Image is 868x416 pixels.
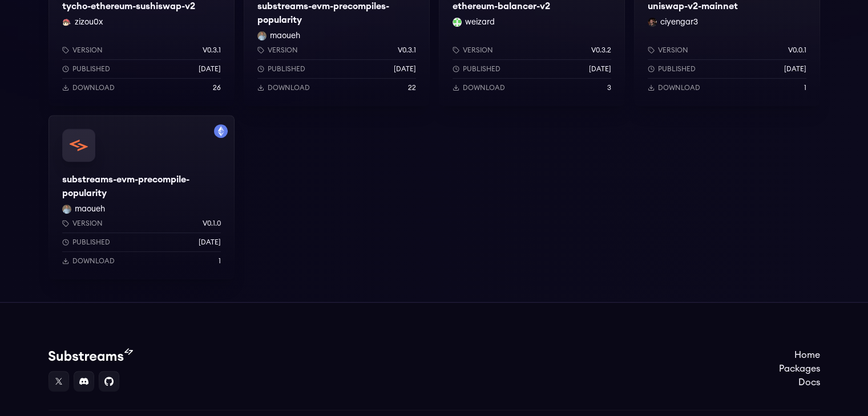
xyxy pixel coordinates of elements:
p: Version [463,46,493,55]
a: Filter by mainnet networksubstreams-evm-precompile-popularitysubstreams-evm-precompile-popularity... [49,115,235,279]
p: 22 [408,83,416,92]
img: Filter by mainnet network [214,124,228,138]
p: Version [658,46,688,55]
p: Download [658,83,700,92]
p: v0.3.2 [591,46,611,55]
p: 26 [213,83,221,92]
a: Home [779,348,820,362]
p: [DATE] [589,64,611,74]
p: v0.1.0 [203,219,221,228]
a: Packages [779,362,820,376]
button: maoueh [270,30,300,42]
p: v0.3.1 [398,46,416,55]
button: ciyengar3 [660,17,698,28]
p: Published [72,64,110,74]
p: [DATE] [199,64,221,74]
p: Published [658,64,696,74]
p: Download [72,83,115,92]
button: maoueh [75,203,105,215]
p: 1 [219,256,221,266]
p: Published [72,238,110,247]
p: Version [72,219,103,228]
p: Published [268,64,305,74]
p: Download [463,83,505,92]
p: v0.0.1 [788,46,806,55]
p: Download [268,83,310,92]
button: weizard [465,17,495,28]
p: 3 [607,83,611,92]
img: Substream's logo [49,348,133,362]
button: zizou0x [75,17,103,28]
p: Download [72,256,115,266]
p: Version [268,46,298,55]
a: Docs [779,376,820,389]
p: Version [72,46,103,55]
p: v0.3.1 [203,46,221,55]
p: [DATE] [199,238,221,247]
p: [DATE] [784,64,806,74]
p: [DATE] [394,64,416,74]
p: Published [463,64,500,74]
p: 1 [804,83,806,92]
